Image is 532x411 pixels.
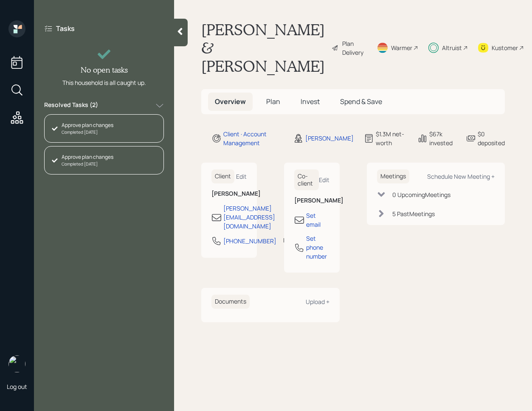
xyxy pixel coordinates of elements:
div: Set phone number [306,234,329,261]
span: Plan [266,97,280,106]
h1: [PERSON_NAME] & [PERSON_NAME] [201,20,325,76]
div: Upload + [306,298,329,306]
div: Edit [319,176,329,184]
div: Set email [306,211,329,229]
span: Overview [215,97,246,106]
label: Resolved Tasks ( 2 ) [44,101,98,111]
h6: Co-client [294,169,319,191]
div: Completed [DATE] [62,129,113,135]
label: Tasks [56,24,75,33]
div: Edit [236,172,247,180]
div: Altruist [442,43,462,52]
div: Client · Account Management [223,129,283,147]
h4: No open tasks [81,65,128,75]
span: Spend & Save [340,97,382,106]
h6: Meetings [377,169,409,183]
div: $1.3M net-worth [376,129,407,147]
div: Warmer [391,43,412,52]
h6: [PERSON_NAME] [294,197,329,204]
div: 0 Upcoming Meeting s [392,190,450,199]
span: Invest [301,97,320,106]
div: Plan Delivery [342,39,366,57]
div: Approve plan changes [62,121,113,129]
div: Approve plan changes [62,153,113,161]
div: EST [283,236,294,245]
h6: Client [211,169,234,183]
div: Schedule New Meeting + [427,172,495,180]
div: [PERSON_NAME][EMAIL_ADDRESS][DOMAIN_NAME] [223,204,275,231]
div: This household is all caught up. [62,78,146,87]
h6: Documents [211,295,250,309]
div: 5 Past Meeting s [392,209,435,218]
div: [PHONE_NUMBER] [223,236,276,245]
div: [PERSON_NAME] [305,134,354,143]
img: retirable_logo.png [8,355,25,372]
div: Kustomer [492,43,518,52]
div: Completed [DATE] [62,161,113,167]
h6: [PERSON_NAME] [211,190,247,197]
div: $67k invested [429,129,456,147]
div: Log out [7,383,27,391]
div: $0 deposited [478,129,505,147]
